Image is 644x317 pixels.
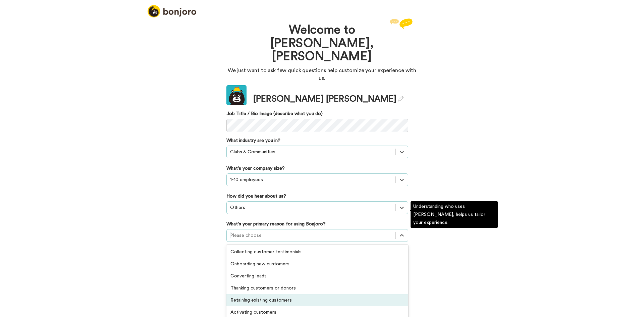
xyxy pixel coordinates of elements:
div: Understanding who uses [PERSON_NAME], helps us tailor your experience. [411,201,498,228]
div: Thanking customers or donors [226,282,408,294]
div: [PERSON_NAME] [PERSON_NAME] [253,93,404,105]
div: Collecting customer testimonials [226,246,408,258]
label: What's your primary reason for using Bonjoro? [226,221,326,227]
label: Job Title / Bio Image (describe what you do) [226,110,408,117]
label: What industry are you in? [226,137,280,144]
img: logo_full.png [148,5,196,17]
img: reply.svg [390,18,413,29]
div: Converting leads [226,270,408,282]
div: Onboarding new customers [226,258,408,270]
h1: Welcome to [PERSON_NAME], [PERSON_NAME] [247,23,397,63]
div: Retaining existing customers [226,294,408,306]
label: How did you hear about us? [226,193,286,200]
label: What's your company size? [226,165,285,172]
p: We just want to ask few quick questions help customize your experience with us. [226,67,418,82]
